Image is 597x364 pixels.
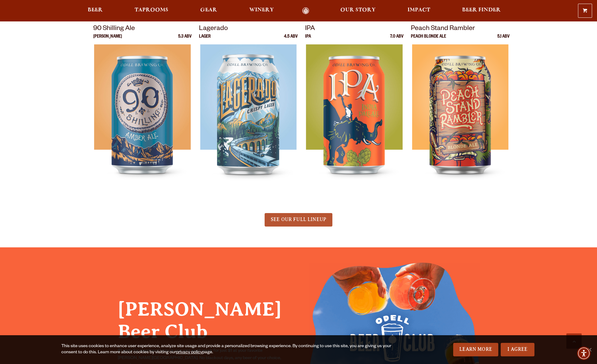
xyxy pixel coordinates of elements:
[199,24,298,35] p: Lagerado
[199,24,298,197] a: Lagerado Lager 4.5 ABV Lagerado Lagerado
[94,44,190,197] img: 90 Shilling Ale
[118,298,288,343] h2: [PERSON_NAME] Beer Club
[294,7,317,14] a: Odell Home
[566,333,582,349] a: Scroll to top
[93,35,122,44] p: [PERSON_NAME]
[411,24,510,35] p: Peach Stand Rambler
[178,35,192,44] p: 5.3 ABV
[200,8,217,13] span: Gear
[411,24,510,197] a: Peach Stand Rambler Peach Blonde Ale 5.1 ABV Peach Stand Rambler Peach Stand Rambler
[390,35,404,44] p: 7.0 ABV
[176,350,202,355] a: privacy policy
[131,7,172,14] a: Taprooms
[412,44,508,197] img: Peach Stand Rambler
[497,35,510,44] p: 5.1 ABV
[245,7,278,14] a: Winery
[305,24,404,197] a: IPA IPA 7.0 ABV IPA IPA
[84,7,107,14] a: Beer
[88,8,103,13] span: Beer
[305,24,404,35] p: IPA
[93,24,192,197] a: 90 Shilling Ale [PERSON_NAME] 5.3 ABV 90 Shilling Ale 90 Shilling Ale
[196,7,221,14] a: Gear
[458,7,505,14] a: Beer Finder
[411,35,446,44] p: Peach Blonde Ale
[336,7,380,14] a: Our Story
[501,343,534,356] a: I Agree
[284,35,298,44] p: 4.5 ABV
[93,24,192,35] p: 90 Shilling Ale
[249,8,274,13] span: Winery
[199,35,211,44] p: Lager
[453,343,498,356] a: Learn More
[577,347,591,360] div: Accessibility Menu
[408,8,430,13] span: Impact
[135,8,168,13] span: Taprooms
[265,213,332,227] a: SEE OUR FULL LINEUP
[462,8,501,13] span: Beer Finder
[404,7,434,14] a: Impact
[305,35,311,44] p: IPA
[271,217,326,222] span: SEE OUR FULL LINEUP
[340,8,376,13] span: Our Story
[200,44,297,197] img: Lagerado
[61,343,401,356] div: This site uses cookies to enhance user experience, analyze site usage and provide a personalized ...
[306,44,402,197] img: IPA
